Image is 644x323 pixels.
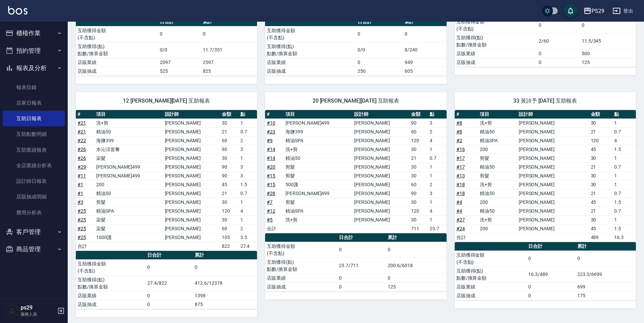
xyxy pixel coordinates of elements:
[580,33,636,49] td: 11.5/345
[386,233,446,242] th: 累計
[158,67,201,76] td: 525
[76,42,158,58] td: 互助獲得(點) 點數/換算金額
[356,26,403,42] td: 0
[239,127,257,136] td: 0.7
[478,171,517,180] td: 剪髮
[3,158,65,173] a: 全店業績分析表
[580,49,636,58] td: 500
[163,180,220,189] td: [PERSON_NAME]
[428,180,447,189] td: 2
[478,119,517,127] td: 洗+剪
[455,9,636,67] table: a dense table
[3,111,65,126] a: 互助日報表
[163,136,220,145] td: [PERSON_NAME]
[163,154,220,163] td: [PERSON_NAME]
[3,173,65,189] a: 設計師日報表
[456,147,465,152] a: #16
[409,136,428,145] td: 120
[580,17,636,33] td: 0
[3,223,65,241] button: 客戶管理
[239,224,257,233] td: 2
[94,119,163,127] td: 洗+剪
[76,26,158,42] td: 互助獲得金額 (不含點)
[239,136,257,145] td: 2
[94,127,163,136] td: 精油50
[267,164,275,170] a: #20
[352,136,409,145] td: [PERSON_NAME]
[428,163,447,171] td: 1
[163,207,220,215] td: [PERSON_NAME]
[517,154,589,163] td: [PERSON_NAME]
[517,224,589,233] td: [PERSON_NAME]
[613,145,636,154] td: 1.5
[589,215,613,224] td: 30
[455,110,636,242] table: a dense table
[239,180,257,189] td: 1.5
[284,163,352,171] td: 剪髮
[284,207,352,215] td: 精油SPA
[94,224,163,233] td: 染髮
[456,182,465,187] a: #18
[613,171,636,180] td: 1
[456,164,465,170] a: #17
[78,226,86,231] a: #25
[613,189,636,198] td: 0.7
[284,215,352,224] td: 洗+剪
[456,226,465,231] a: #24
[428,127,447,136] td: 2
[239,145,257,154] td: 3
[356,58,403,67] td: 0
[352,110,409,119] th: 設計師
[78,120,86,126] a: #21
[613,215,636,224] td: 1
[201,58,257,67] td: 2597
[517,145,589,154] td: [PERSON_NAME]
[517,163,589,171] td: [PERSON_NAME]
[409,127,428,136] td: 60
[220,233,239,242] td: 105
[94,136,163,145] td: 海鹽399
[517,110,589,119] th: 設計師
[76,58,158,67] td: 店販業績
[478,163,517,171] td: 精油50
[94,110,163,119] th: 項目
[78,208,86,214] a: #25
[352,127,409,136] td: [PERSON_NAME]
[613,198,636,207] td: 1.5
[220,189,239,198] td: 21
[589,154,613,163] td: 30
[163,233,220,242] td: [PERSON_NAME]
[220,163,239,171] td: 90
[267,191,275,196] a: #28
[163,215,220,224] td: [PERSON_NAME]
[589,233,613,242] td: 489
[456,155,465,161] a: #17
[613,136,636,145] td: 4
[78,235,86,240] a: #25
[267,138,273,143] a: #9
[284,180,352,189] td: 500護
[265,42,356,58] td: 互助獲得(點) 點數/換算金額
[239,163,257,171] td: 3
[5,304,19,318] img: Person
[352,163,409,171] td: [PERSON_NAME]
[409,180,428,189] td: 60
[201,26,257,42] td: 0
[78,147,86,152] a: #26
[239,233,257,242] td: 3.5
[428,119,447,127] td: 3
[613,119,636,127] td: 1
[94,233,163,242] td: 1000護
[284,145,352,154] td: 洗+剪
[267,182,275,187] a: #15
[220,215,239,224] td: 30
[576,242,636,251] th: 累計
[3,42,65,60] button: 預約管理
[284,110,352,119] th: 項目
[455,17,537,33] td: 互助獲得金額 (不含點)
[220,145,239,154] td: 90
[613,163,636,171] td: 0.7
[3,142,65,158] a: 互助業績報表
[428,189,447,198] td: 3
[537,58,580,67] td: 0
